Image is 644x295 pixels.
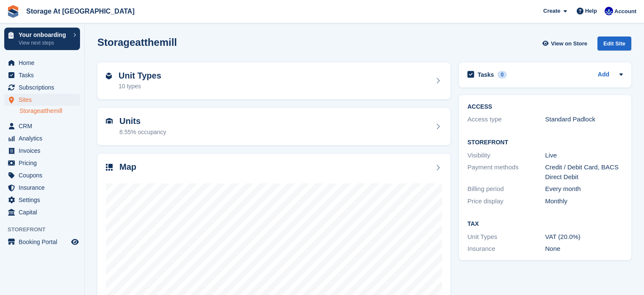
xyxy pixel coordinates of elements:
span: Capital [19,206,69,218]
img: unit-type-icn-2b2737a686de81e16bb02015468b77c625bbabd49415b5ef34ead5e3b44a266d.svg [106,73,112,79]
span: Invoices [19,145,69,157]
span: View on Store [551,39,587,48]
a: menu [4,94,80,106]
span: Subscriptions [19,81,69,93]
a: menu [4,206,80,218]
h2: Units [119,116,166,126]
h2: Unit Types [119,71,161,81]
div: VAT (20.0%) [545,232,623,242]
div: None [545,244,623,254]
h2: Map [119,162,136,172]
div: Credit / Debit Card, BACS Direct Debit [545,163,623,182]
a: Add [598,70,609,80]
img: unit-icn-7be61d7bf1b0ce9d3e12c5938cc71ed9869f7b940bace4675aadf7bd6d80202e.svg [106,118,113,124]
a: menu [4,120,80,132]
h2: Tasks [478,71,494,79]
span: CRM [19,120,69,132]
div: Payment methods [467,163,545,182]
a: menu [4,169,80,181]
span: Help [585,7,597,15]
div: Price display [467,197,545,206]
span: Home [19,57,69,69]
a: Your onboarding View next steps [4,28,80,50]
div: Access type [467,115,545,124]
div: Standard Padlock [545,115,623,124]
a: menu [4,132,80,144]
a: menu [4,194,80,206]
div: 8.55% occupancy [119,128,166,137]
a: Edit Site [597,37,631,54]
a: menu [4,182,80,194]
div: 0 [498,71,507,79]
span: Tasks [19,69,69,81]
a: View on Store [541,37,591,51]
h2: Tax [467,221,623,228]
span: Pricing [19,157,69,169]
a: Units 8.55% occupancy [97,108,451,145]
p: Your onboarding [19,32,69,38]
a: menu [4,57,80,69]
a: Storageatthemill [19,107,80,115]
span: Settings [19,194,69,206]
div: Every month [545,184,623,194]
div: 10 types [119,82,161,91]
span: Storefront [8,225,84,234]
div: Insurance [467,244,545,254]
h2: Storageatthemill [97,37,177,48]
p: View next steps [19,39,69,47]
span: Analytics [19,132,69,144]
img: stora-icon-8386f47178a22dfd0bd8f6a31ec36ba5ce8667c1dd55bd0f319d3a0aa187defe.svg [7,5,19,18]
a: Unit Types 10 types [97,62,451,100]
a: menu [4,236,80,248]
div: Live [545,151,623,160]
img: Seb Santiago [605,7,613,15]
a: Storage At [GEOGRAPHIC_DATA] [23,4,138,18]
span: Create [543,7,560,15]
h2: ACCESS [467,104,623,110]
span: Booking Portal [19,236,69,248]
div: Unit Types [467,232,545,242]
div: Edit Site [597,37,631,51]
div: Monthly [545,197,623,206]
a: menu [4,157,80,169]
a: menu [4,81,80,93]
a: Preview store [70,237,80,247]
img: map-icn-33ee37083ee616e46c38cad1a60f524a97daa1e2b2c8c0bc3eb3415660979fc1.svg [106,164,113,171]
span: Coupons [19,169,69,181]
div: Visibility [467,151,545,160]
h2: Storefront [467,139,623,146]
a: menu [4,145,80,157]
div: Billing period [467,184,545,194]
span: Account [614,7,636,16]
span: Sites [19,94,69,106]
span: Insurance [19,182,69,194]
a: menu [4,69,80,81]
